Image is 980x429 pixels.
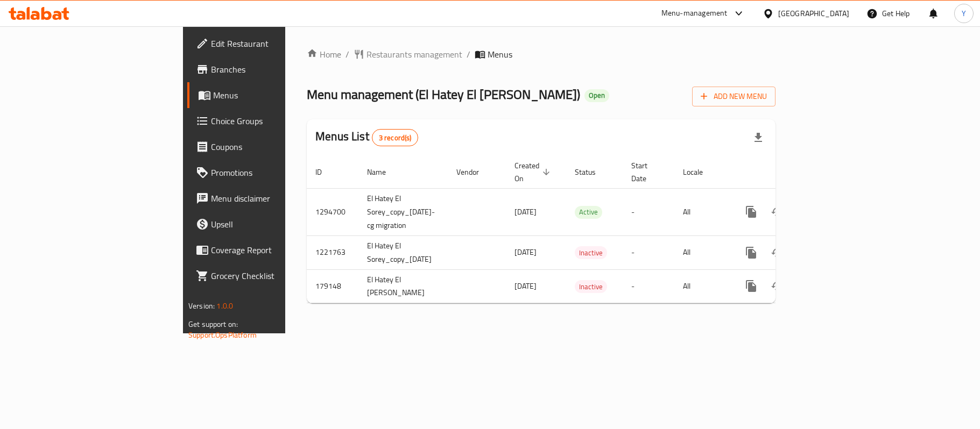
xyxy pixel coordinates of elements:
span: Name [367,166,400,178]
button: more [738,199,764,225]
button: more [738,273,764,299]
h2: Menus List [315,128,418,146]
button: Add New Menu [692,87,775,106]
a: Restaurants management [354,48,462,61]
span: [DATE] [514,245,537,259]
span: Coupons [211,140,338,153]
span: Inactive [575,281,607,293]
span: [DATE] [514,205,537,219]
span: 1.0.0 [216,299,233,313]
td: El Hatey El Sorey_copy_[DATE]-cg migration [358,188,448,235]
li: / [467,48,470,61]
span: 3 record(s) [372,133,418,143]
a: Branches [187,56,347,82]
span: Active [575,206,602,218]
td: - [623,188,674,235]
button: more [738,240,764,266]
div: [GEOGRAPHIC_DATA] [778,8,849,19]
span: Y [962,8,966,19]
span: ID [315,166,336,178]
a: Coverage Report [187,237,347,263]
span: Restaurants management [366,48,462,61]
div: Open [584,89,609,102]
span: [DATE] [514,279,537,293]
nav: breadcrumb [307,48,775,61]
a: Grocery Checklist [187,263,347,289]
td: All [674,269,730,303]
a: Choice Groups [187,108,347,134]
div: Inactive [575,246,607,259]
span: Status [575,166,610,178]
td: - [623,269,674,303]
span: Upsell [211,218,338,231]
span: Grocery Checklist [211,269,338,282]
div: Total records count [372,129,419,146]
span: Branches [211,63,338,76]
span: Get support on: [188,317,238,331]
span: Locale [683,166,717,178]
span: Inactive [575,247,607,259]
button: Change Status [764,273,790,299]
span: Menus [213,89,338,102]
th: Actions [730,156,850,189]
span: Promotions [211,166,338,179]
a: Support.OpsPlatform [188,328,257,342]
table: enhanced table [307,156,850,304]
td: - [623,235,674,269]
span: Vendor [456,166,493,178]
a: Menus [187,82,347,108]
div: Export file [745,125,771,151]
td: El Hatey El [PERSON_NAME] [358,269,448,303]
div: Inactive [575,280,607,293]
td: El Hatey El Sorey_copy_[DATE] [358,235,448,269]
a: Promotions [187,160,347,185]
span: Version: [188,299,215,313]
span: Choice Groups [211,115,338,127]
span: Created On [514,159,553,185]
a: Coupons [187,134,347,160]
span: Menus [488,48,512,61]
button: Change Status [764,240,790,266]
span: Open [584,91,609,100]
a: Menu disclaimer [187,185,347,211]
span: Start Date [631,159,661,185]
a: Edit Restaurant [187,31,347,56]
span: Coverage Report [211,244,338,256]
div: Menu-management [661,7,728,20]
span: Menu management ( El Hatey El [PERSON_NAME] ) [307,82,580,106]
div: Active [575,206,602,219]
span: Add New Menu [701,90,767,103]
td: All [674,188,730,235]
li: / [346,48,349,61]
span: Menu disclaimer [211,192,338,205]
span: Edit Restaurant [211,37,338,50]
button: Change Status [764,199,790,225]
a: Upsell [187,211,347,237]
td: All [674,235,730,269]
